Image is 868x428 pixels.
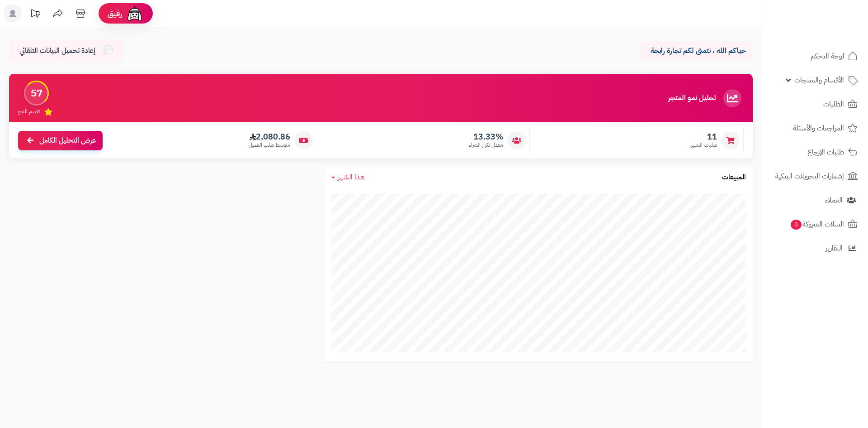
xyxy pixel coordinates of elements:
a: المراجعات والأسئلة [768,117,863,139]
span: طلبات الشهر [691,141,717,149]
span: رفيق [108,8,122,19]
a: لوحة التحكم [768,45,863,67]
p: حياكم الله ، نتمنى لكم تجارة رابحة [646,46,746,56]
h3: تحليل نمو المتجر [668,94,716,102]
a: الطلبات [768,93,863,115]
img: ai-face.png [126,5,144,23]
span: 2,080.86 [249,132,290,142]
span: 0 [790,219,802,230]
a: إشعارات التحويلات البنكية [768,165,863,187]
span: معدل تكرار الشراء [469,141,503,149]
span: الأقسام والمنتجات [794,74,844,87]
span: إعادة تحميل البيانات التلقائي [19,46,95,56]
a: تحديثات المنصة [24,5,47,25]
span: عرض التحليل الكامل [39,135,96,146]
img: logo-2.png [807,7,859,26]
span: السلات المتروكة [790,218,844,231]
span: متوسط طلب العميل [249,141,290,149]
a: العملاء [768,189,863,211]
a: هذا الشهر [331,172,365,183]
span: التقارير [826,242,843,255]
span: إشعارات التحويلات البنكية [775,170,844,183]
a: عرض التحليل الكامل [18,131,103,150]
h3: المبيعات [722,173,746,182]
span: طلبات الإرجاع [807,146,844,159]
span: تقييم النمو [18,108,40,115]
span: 13.33% [469,132,503,142]
span: لوحة التحكم [811,50,844,63]
a: طلبات الإرجاع [768,141,863,163]
span: المراجعات والأسئلة [793,122,844,135]
a: السلات المتروكة0 [768,213,863,235]
span: 11 [691,132,717,142]
span: الطلبات [823,98,844,111]
span: العملاء [825,194,843,207]
a: التقارير [768,237,863,259]
span: هذا الشهر [338,172,365,183]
